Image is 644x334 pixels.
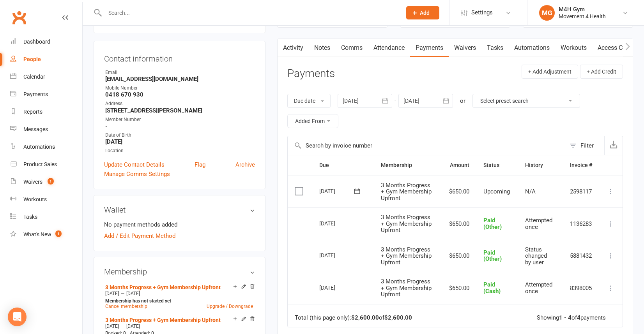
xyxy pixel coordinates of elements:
[537,315,606,321] div: Showing of payments
[105,138,255,145] strong: [DATE]
[319,217,355,229] div: [DATE]
[10,103,82,121] a: Reports
[23,144,55,150] div: Automations
[559,6,606,13] div: M4H Gym
[23,126,48,132] div: Messages
[103,7,396,18] input: Search...
[287,94,331,108] button: Due date
[509,39,555,57] a: Automations
[483,281,501,295] span: Paid (Cash)
[10,68,82,86] a: Calendar
[312,155,374,175] th: Due
[577,314,580,321] strong: 4
[525,246,547,266] span: Status changed by user
[410,39,449,57] a: Payments
[525,281,552,295] span: Attempted once
[23,56,41,62] div: People
[10,51,82,68] a: People
[23,74,45,80] div: Calendar
[580,141,594,150] div: Filter
[8,308,27,326] div: Open Intercom Messenger
[381,182,432,202] span: 3 Months Progress + Gym Membership Upfront
[384,314,412,321] strong: $2,600.00
[381,246,432,266] span: 3 Months Progress + Gym Membership Upfront
[126,323,140,329] span: [DATE]
[105,116,255,123] div: Member Number
[105,84,255,92] div: Mobile Number
[103,323,255,329] div: —
[288,136,566,155] input: Search by invoice number
[580,65,623,79] button: + Add Credit
[483,217,502,230] span: Paid (Other)
[105,91,255,98] strong: 0418 670 930
[23,39,50,45] div: Dashboard
[563,240,599,272] td: 5881432
[105,123,255,130] strong: -
[563,176,599,208] td: 2598117
[442,272,476,304] td: $650.00
[319,249,355,261] div: [DATE]
[23,161,57,167] div: Product Sales
[10,86,82,103] a: Payments
[104,220,255,229] li: No payment methods added
[104,267,255,276] h3: Membership
[23,109,42,115] div: Reports
[23,214,37,220] div: Tasks
[295,315,412,321] div: Total (this page only): of
[23,91,48,97] div: Payments
[10,33,82,51] a: Dashboard
[525,188,536,195] span: N/A
[105,323,119,329] span: [DATE]
[105,107,255,114] strong: [STREET_ADDRESS][PERSON_NAME]
[10,138,82,156] a: Automations
[563,207,599,240] td: 1136283
[10,121,82,138] a: Messages
[471,4,493,21] span: Settings
[55,230,62,237] span: 1
[9,8,29,27] a: Clubworx
[563,155,599,175] th: Invoice #
[336,39,368,57] a: Comms
[460,96,465,105] div: or
[518,155,563,175] th: History
[207,304,253,309] a: Upgrade / Downgrade
[126,291,140,296] span: [DATE]
[235,160,255,169] a: Archive
[105,69,255,76] div: Email
[105,284,221,290] a: 3 Months Progress + Gym Membership Upfront
[23,196,47,202] div: Workouts
[287,114,338,128] button: Added From
[105,132,255,139] div: Date of Birth
[10,226,82,243] a: What's New1
[381,214,432,234] span: 3 Months Progress + Gym Membership Upfront
[483,249,502,263] span: Paid (Other)
[442,207,476,240] td: $650.00
[566,136,604,155] button: Filter
[10,156,82,173] a: Product Sales
[195,160,205,169] a: Flag
[351,314,379,321] strong: $2,600.00
[481,39,509,57] a: Tasks
[105,147,255,155] div: Location
[105,298,171,304] strong: Membership has not started yet
[374,155,442,175] th: Membership
[442,155,476,175] th: Amount
[23,231,51,237] div: What's New
[449,39,481,57] a: Waivers
[105,100,255,107] div: Address
[525,217,552,230] span: Attempted once
[483,188,510,195] span: Upcoming
[104,231,175,241] a: Add / Edit Payment Method
[48,178,54,185] span: 1
[287,68,335,80] h3: Payments
[442,240,476,272] td: $650.00
[368,39,410,57] a: Attendance
[476,155,518,175] th: Status
[555,39,592,57] a: Workouts
[563,272,599,304] td: 8398005
[105,304,147,309] a: Cancel membership
[559,314,571,321] strong: 1 - 4
[104,206,255,214] h3: Wallet
[23,179,42,185] div: Waivers
[319,185,355,197] div: [DATE]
